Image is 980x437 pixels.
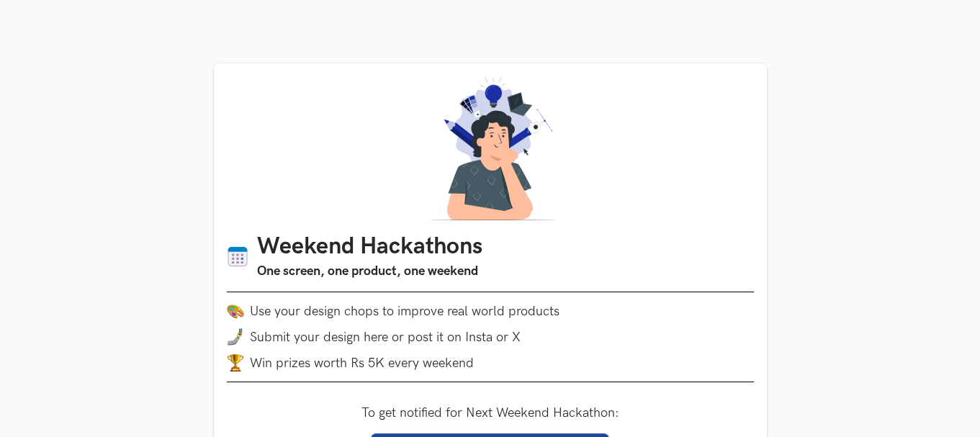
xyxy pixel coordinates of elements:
img: mobile-in-hand.png [227,328,244,346]
li: Use your design chops to improve real world products [227,302,754,320]
h1: Weekend Hackathons [257,233,482,261]
h3: One screen, one product, one weekend [257,261,482,281]
label: To get notified for Next Weekend Hackathon: [361,405,619,420]
img: Calendar icon [227,245,248,268]
img: A designer thinking [421,76,559,220]
span: Submit your design here or post it on Insta or X [250,330,521,345]
li: Win prizes worth Rs 5K every weekend [227,354,754,371]
img: palette.png [227,302,244,320]
img: trophy.png [227,354,244,371]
